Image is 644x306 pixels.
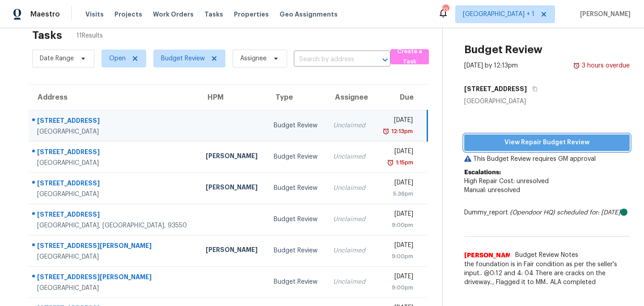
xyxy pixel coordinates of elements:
div: 9:00pm [381,252,414,261]
div: 3 hours overdue [580,61,630,70]
img: Overdue Alarm Icon [387,158,394,167]
th: Due [374,85,428,110]
div: [GEOGRAPHIC_DATA], [GEOGRAPHIC_DATA], 93550 [37,221,191,230]
div: Unclaimed [333,152,367,161]
i: scheduled for: [DATE] [557,210,620,216]
div: [PERSON_NAME] [206,151,259,163]
div: [STREET_ADDRESS][PERSON_NAME] [37,272,191,284]
div: [DATE] by 12:13pm [464,61,518,70]
button: Open [379,54,391,66]
div: [STREET_ADDRESS][PERSON_NAME] [37,241,191,252]
span: View Repair Budget Review [471,137,623,148]
span: Budget Review [161,54,205,63]
div: [GEOGRAPHIC_DATA] [37,252,191,261]
input: Search by address [294,53,365,67]
div: [STREET_ADDRESS] [37,179,191,190]
span: Work Orders [153,10,194,19]
span: Create a Task [395,46,424,67]
div: Budget Review [274,246,319,255]
div: Unclaimed [333,246,367,255]
span: High Repair Cost: unresolved [464,178,549,184]
span: Budget Review Notes [510,251,584,260]
b: Escalations: [464,169,501,176]
img: Overdue Alarm Icon [573,61,580,70]
span: Manual: unresolved [464,187,520,193]
th: Type [267,85,326,110]
span: Geo Assignments [280,10,338,19]
th: Address [29,85,199,110]
div: [PERSON_NAME] [206,245,259,256]
span: Projects [114,10,142,19]
th: Assignee [326,85,374,110]
div: Budget Review [274,152,319,161]
div: 9:00pm [381,221,414,230]
button: View Repair Budget Review [464,134,630,151]
div: [DATE] [381,272,414,283]
span: 11 Results [76,31,103,40]
p: This Budget Review requires GM approval [464,155,630,163]
div: [GEOGRAPHIC_DATA] [37,190,191,199]
div: [STREET_ADDRESS] [37,210,191,221]
span: the foundation is in Fair condition as per the seller's input.. @0:12 and 4: 04 There are cracks ... [464,260,630,287]
span: Properties [234,10,269,19]
span: Maestro [30,10,60,19]
div: Unclaimed [333,184,367,193]
div: Unclaimed [333,215,367,224]
div: Budget Review [274,121,319,130]
div: [STREET_ADDRESS] [37,116,191,127]
div: Dummy_report [464,208,630,217]
div: 5:36pm [381,189,414,198]
div: [GEOGRAPHIC_DATA] [464,97,630,106]
div: [DATE] [381,116,413,127]
div: [DATE] [381,241,414,252]
span: Visits [85,10,104,19]
div: Budget Review [274,215,319,224]
div: 1:15pm [394,158,413,167]
div: 9:00pm [381,283,414,292]
div: [PERSON_NAME] [206,183,259,194]
div: [DATE] [381,210,414,221]
h2: Budget Review [464,45,542,54]
span: [PERSON_NAME][DATE] [464,251,539,260]
button: Create a Task [390,49,429,64]
div: Unclaimed [333,121,367,130]
div: [STREET_ADDRESS] [37,147,191,159]
div: [GEOGRAPHIC_DATA] [37,127,191,136]
th: HPM [199,85,267,110]
h5: [STREET_ADDRESS] [464,84,527,93]
span: Assignee [240,54,267,63]
span: Open [109,54,126,63]
div: [DATE] [381,178,414,189]
div: 13 [442,5,449,14]
img: Overdue Alarm Icon [382,127,390,136]
span: Date Range [40,54,74,63]
span: [GEOGRAPHIC_DATA] + 1 [463,10,534,19]
span: [PERSON_NAME] [576,10,631,19]
div: Budget Review [274,277,319,286]
div: [GEOGRAPHIC_DATA] [37,284,191,293]
i: (Opendoor HQ) [510,210,555,216]
span: Tasks [204,11,223,17]
div: Budget Review [274,184,319,193]
div: 12:13pm [390,127,413,136]
h2: Tasks [32,31,62,40]
div: [GEOGRAPHIC_DATA] [37,159,191,168]
div: [DATE] [381,147,414,158]
div: Unclaimed [333,277,367,286]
